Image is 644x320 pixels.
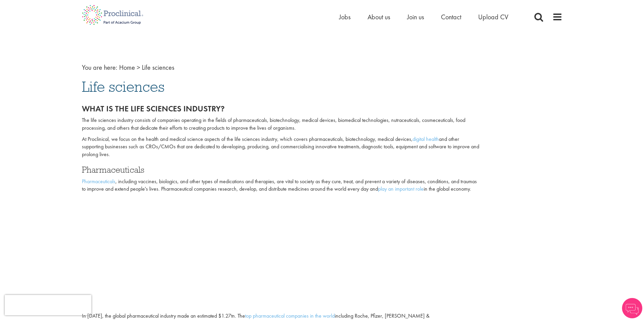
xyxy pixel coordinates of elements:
a: Upload CV [478,13,508,21]
span: Life sciences [82,78,164,96]
h3: Pharmaceuticals [82,165,481,174]
a: Pharmaceuticals [82,178,115,185]
span: > [137,63,140,72]
iframe: reCAPTCHA [5,295,91,315]
a: Jobs [339,13,351,21]
span: You are here: [82,63,117,72]
a: play an important role [378,185,424,192]
a: digital health [413,135,439,143]
a: Contact [441,13,461,21]
h2: What is the life sciences industry? [82,104,481,113]
img: Chatbot [622,298,642,318]
p: At Proclinical, we focus on the health and medical science aspects of the life sciences industry,... [82,135,481,159]
a: breadcrumb link [119,63,135,72]
a: About us [368,13,390,21]
a: top pharmaceutical companies in the world [245,312,335,319]
p: , including vaccines, biologics, and other types of medications and therapies, are vital to socie... [82,178,481,193]
span: Life sciences [142,63,174,72]
a: Join us [407,13,424,21]
p: The life sciences industry consists of companies operating in the fields of pharmaceuticals, biot... [82,116,481,132]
